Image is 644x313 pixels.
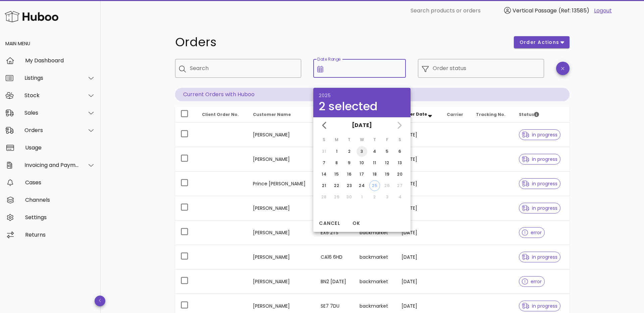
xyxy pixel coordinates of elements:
div: 21 [319,183,329,189]
div: 6 [394,148,405,154]
div: Orders [24,127,79,133]
td: EX5 2TS [315,221,354,245]
button: 18 [369,169,380,180]
div: 16 [344,171,355,177]
button: 9 [344,158,355,168]
span: in progress [522,304,557,308]
div: 25 [370,183,380,189]
td: BN2 [DATE] [315,269,354,294]
th: S [318,134,330,145]
td: [DATE] [396,269,441,294]
td: [PERSON_NAME] [248,245,315,269]
span: error [522,279,542,284]
button: 8 [331,158,342,168]
div: 15 [331,171,342,177]
button: 3 [357,146,367,157]
span: Cancel [319,220,340,227]
span: Status [519,112,539,117]
td: [PERSON_NAME] [248,123,315,147]
span: in progress [522,206,557,210]
button: 6 [394,146,405,157]
button: 23 [344,180,355,191]
td: [DATE] [396,123,441,147]
span: Carrier [447,112,463,117]
button: 10 [357,158,367,168]
td: backmarket [354,245,396,269]
button: 16 [344,169,355,180]
span: order actions [519,39,559,46]
span: OK [348,220,364,227]
button: 11 [369,158,380,168]
td: backmarket [354,269,396,294]
th: Tracking No. [471,107,514,123]
th: Status [514,107,570,123]
button: 4 [369,146,380,157]
div: 11 [369,160,380,166]
span: (Ref: 13585) [558,7,589,14]
th: Order Date: Sorted descending. Activate to remove sorting. [396,107,441,123]
button: Previous month [319,119,331,131]
th: F [381,134,393,145]
button: 21 [319,180,329,191]
td: [DATE] [396,172,441,196]
button: 19 [382,169,392,180]
td: [DATE] [396,221,441,245]
button: 17 [357,169,367,180]
div: 8 [331,160,342,166]
div: 14 [319,171,329,177]
div: 3 [357,148,367,154]
button: 22 [331,180,342,191]
button: order actions [514,36,570,48]
div: 23 [344,183,355,189]
div: 19 [382,171,392,177]
th: Carrier [441,107,471,123]
td: CA16 6HD [315,245,354,269]
div: Stock [24,92,79,99]
button: 2 [344,146,355,157]
th: Client Order No. [197,107,248,123]
div: 9 [344,160,355,166]
div: 13 [394,160,405,166]
button: 12 [382,158,392,168]
div: 20 [394,171,405,177]
span: Order Date [401,111,427,117]
span: error [522,230,542,235]
button: 25 [369,180,380,191]
div: 22 [331,183,342,189]
button: Cancel [316,217,343,229]
th: S [394,134,406,145]
div: Channels [25,197,95,203]
td: backmarket [354,221,396,245]
label: Date Range [317,57,341,62]
div: 2025 [319,93,405,98]
button: OK [345,217,367,229]
div: Sales [24,110,79,116]
td: [PERSON_NAME] [248,221,315,245]
button: 20 [394,169,405,180]
div: Returns [25,232,95,238]
span: in progress [522,181,557,186]
td: [DATE] [396,196,441,221]
button: 13 [394,158,405,168]
a: Logout [594,7,612,15]
div: 18 [369,171,380,177]
div: 2 selected [319,101,405,112]
div: 4 [369,148,380,154]
div: 17 [357,171,367,177]
td: [DATE] [396,245,441,269]
div: 5 [382,148,392,154]
span: Client Order No. [202,112,239,117]
th: Customer Name [248,107,315,123]
td: [PERSON_NAME] [248,196,315,221]
img: Huboo Logo [5,9,58,24]
span: Customer Name [253,112,291,117]
button: 5 [382,146,392,157]
div: Cases [25,179,95,186]
button: 24 [357,180,367,191]
td: Prince [PERSON_NAME] [248,172,315,196]
div: My Dashboard [25,57,95,64]
div: 2 [344,148,355,154]
button: 7 [319,158,329,168]
p: Current Orders with Huboo [175,88,570,101]
div: 1 [331,148,342,154]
